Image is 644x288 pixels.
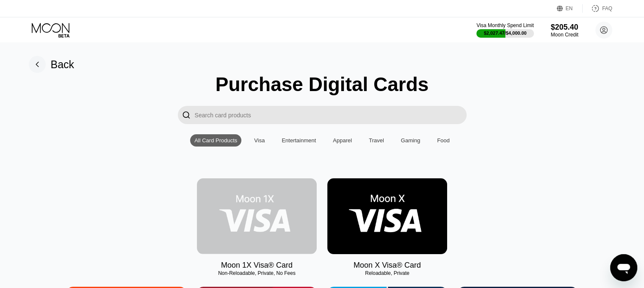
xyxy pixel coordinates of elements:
div: Moon X Visa® Card [354,261,421,270]
div: FAQ [602,6,612,11]
div: Visa [250,134,269,147]
input: Search card products [195,106,467,124]
div: Visa Monthly Spend Limit$2,027.47/$4,000.00 [476,22,533,38]
div: EN [557,4,583,13]
div: FAQ [583,4,612,13]
div: Visa [254,137,265,144]
iframe: Button to launch messaging window, conversation in progress [610,254,637,281]
div: EN [566,6,573,11]
div: Gaming [397,134,425,147]
div: Moon 1X Visa® Card [221,261,293,270]
div: Food [433,134,454,147]
div: Back [51,58,75,71]
div: Food [437,137,450,144]
div: Entertainment [282,137,316,144]
div: All Card Products [190,134,241,147]
div: All Card Products [194,137,237,144]
div: Purchase Digital Cards [216,73,429,96]
div:  [182,110,191,120]
div: Entertainment [277,134,320,147]
div: Moon Credit [551,32,578,38]
div: $205.40 [551,23,578,32]
div: $2,027.47 / $4,000.00 [484,30,527,36]
div: Apparel [333,137,352,144]
div: Non-Reloadable, Private, No Fees [197,270,317,276]
div: Visa Monthly Spend Limit [476,22,533,28]
div: Back [29,56,75,73]
div: Travel [369,137,384,144]
div: $205.40Moon Credit [551,23,578,38]
div: Travel [365,134,388,147]
div: Apparel [329,134,356,147]
div: Reloadable, Private [327,270,447,276]
div: Gaming [401,137,420,144]
div:  [178,106,195,124]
